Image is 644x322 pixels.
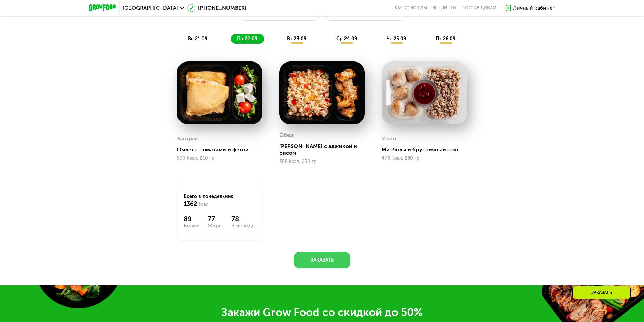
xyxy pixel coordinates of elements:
span: чт 25.09 [387,36,406,42]
span: вт 23.09 [287,36,306,42]
div: Белки [184,223,199,228]
span: вс 21.09 [188,36,207,42]
div: Ужин [382,133,396,144]
div: 89 [184,215,199,223]
div: 77 [208,215,223,223]
div: Углеводы [231,223,256,228]
div: 476 Ккал, 280 гр [382,156,467,161]
div: 530 Ккал, 210 гр [177,156,262,161]
button: Заказать [294,252,350,268]
div: поставщикам [461,5,496,11]
span: Ккал [197,202,209,207]
div: 356 Ккал, 230 гр [279,159,365,165]
div: Личный кабинет [513,4,555,12]
div: Митболы и брусничный соус [382,146,473,153]
div: 78 [231,215,256,223]
a: [PHONE_NUMBER] [187,4,246,12]
div: Заказать [572,286,631,299]
a: Качество еды [395,5,427,11]
div: Завтрак [177,133,198,144]
a: Вендинги [432,5,456,11]
div: Обед [279,130,293,140]
span: пн 22.09 [237,36,257,42]
div: Омлет с томатами и фетой [177,146,268,153]
div: [PERSON_NAME] с аджикой и рисом [279,143,370,156]
div: Всего в понедельник [184,193,256,208]
div: Жиры [208,223,223,228]
span: ср 24.09 [336,36,357,42]
span: пт 26.09 [436,36,455,42]
span: 1362 [184,200,197,208]
span: [GEOGRAPHIC_DATA] [123,5,178,11]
